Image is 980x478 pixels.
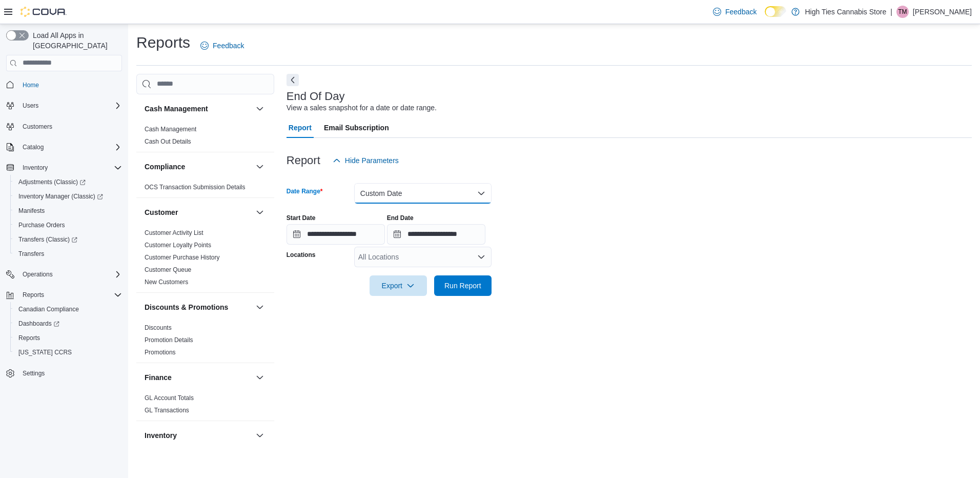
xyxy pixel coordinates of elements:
[477,253,485,261] button: Open list of options
[136,123,274,152] div: Cash Management
[10,316,126,331] a: Dashboards
[254,429,266,442] button: Inventory
[14,248,122,260] span: Transfers
[2,140,126,154] button: Catalog
[18,78,122,91] span: Home
[18,162,52,174] button: Inventory
[136,227,274,292] div: Customer
[145,324,172,331] a: Discounts
[18,79,43,91] a: Home
[145,278,188,286] span: New Customers
[23,102,38,110] span: Users
[18,250,44,258] span: Transfers
[287,187,323,195] label: Date Range
[136,32,190,53] h1: Reports
[145,430,177,441] h3: Inventory
[23,369,45,377] span: Settings
[145,372,172,383] h3: Finance
[145,162,185,172] h3: Compliance
[254,161,266,173] button: Compliance
[145,207,178,217] h3: Customer
[145,349,176,356] a: Promotions
[765,6,786,17] input: Dark Mode
[2,98,126,113] button: Users
[254,103,266,115] button: Cash Management
[324,117,389,138] span: Email Subscription
[136,392,274,421] div: Finance
[10,331,126,345] button: Reports
[254,206,266,218] button: Customer
[23,270,53,278] span: Operations
[913,6,972,18] p: [PERSON_NAME]
[18,235,77,244] span: Transfers (Classic)
[29,30,122,51] span: Load All Apps in [GEOGRAPHIC_DATA]
[23,81,39,89] span: Home
[145,138,191,145] a: Cash Out Details
[18,305,79,313] span: Canadian Compliance
[287,224,385,245] input: Press the down key to open a popover containing a calendar.
[145,348,176,356] span: Promotions
[2,366,126,381] button: Settings
[2,267,126,282] button: Operations
[18,320,59,328] span: Dashboards
[287,251,316,259] label: Locations
[2,288,126,302] button: Reports
[10,247,126,261] button: Transfers
[23,143,44,151] span: Catalog
[145,162,252,172] button: Compliance
[145,266,191,273] a: Customer Queue
[2,161,126,175] button: Inventory
[2,77,126,92] button: Home
[14,219,69,231] a: Purchase Orders
[14,303,122,315] span: Canadian Compliance
[289,117,312,138] span: Report
[145,302,228,312] h3: Discounts & Promotions
[18,99,43,112] button: Users
[18,221,65,229] span: Purchase Orders
[6,73,122,408] nav: Complex example
[345,155,399,166] span: Hide Parameters
[145,336,193,344] span: Promotion Details
[145,452,205,460] a: Inventory Adjustments
[14,317,64,330] a: Dashboards
[145,406,189,414] span: GL Transactions
[10,302,126,316] button: Canadian Compliance
[14,190,107,203] a: Inventory Manager (Classic)
[18,192,103,201] span: Inventory Manager (Classic)
[145,302,252,312] button: Discounts & Promotions
[387,224,485,245] input: Press the down key to open a popover containing a calendar.
[145,241,211,249] span: Customer Loyalty Points
[444,281,481,291] span: Run Report
[434,275,492,296] button: Run Report
[18,334,40,342] span: Reports
[145,278,188,286] a: New Customers
[287,74,299,86] button: Next
[370,275,427,296] button: Export
[14,248,48,260] a: Transfers
[2,119,126,134] button: Customers
[18,99,122,112] span: Users
[145,229,203,236] a: Customer Activity List
[18,178,86,186] span: Adjustments (Classic)
[18,141,48,153] button: Catalog
[10,218,126,232] button: Purchase Orders
[18,162,122,174] span: Inventory
[896,6,909,18] div: Theresa Morgan
[18,141,122,153] span: Catalog
[14,303,83,315] a: Canadian Compliance
[14,205,122,217] span: Manifests
[287,154,320,167] h3: Report
[136,181,274,197] div: Compliance
[14,332,122,344] span: Reports
[145,324,172,332] span: Discounts
[14,346,76,358] a: [US_STATE] CCRS
[145,104,208,114] h3: Cash Management
[890,6,892,18] p: |
[287,103,437,113] div: View a sales snapshot for a date or date range.
[145,125,196,133] span: Cash Management
[145,242,211,249] a: Customer Loyalty Points
[287,214,316,222] label: Start Date
[10,345,126,360] button: [US_STATE] CCRS
[18,207,45,215] span: Manifests
[23,291,44,299] span: Reports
